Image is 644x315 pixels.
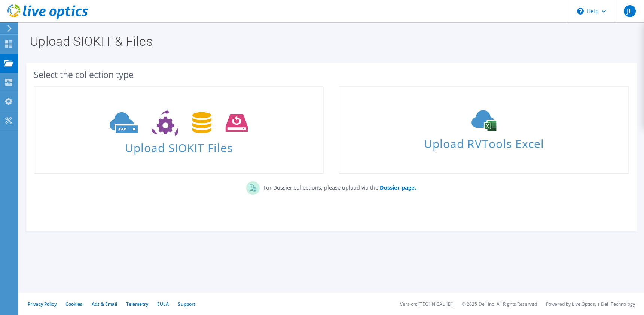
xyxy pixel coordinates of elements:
a: Upload SIOKIT Files [34,86,324,174]
li: Powered by Live Optics, a Dell Technology [546,301,635,307]
span: Upload RVTools Excel [339,134,628,150]
li: Version: [TECHNICAL_ID] [400,301,453,307]
a: Privacy Policy [28,301,57,307]
a: Dossier page. [378,184,416,191]
span: JL [624,5,636,17]
p: For Dossier collections, please upload via the [260,181,416,192]
h1: Upload SIOKIT & Files [30,35,629,48]
a: EULA [157,301,169,307]
a: Upload RVTools Excel [339,86,629,174]
b: Dossier page. [380,184,416,191]
div: Select the collection type [34,70,629,79]
svg: \n [577,8,584,15]
a: Cookies [65,301,83,307]
a: Telemetry [126,301,148,307]
li: © 2025 Dell Inc. All Rights Reserved [462,301,537,307]
a: Ads & Email [92,301,117,307]
a: Support [178,301,195,307]
span: Upload SIOKIT Files [34,137,323,154]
